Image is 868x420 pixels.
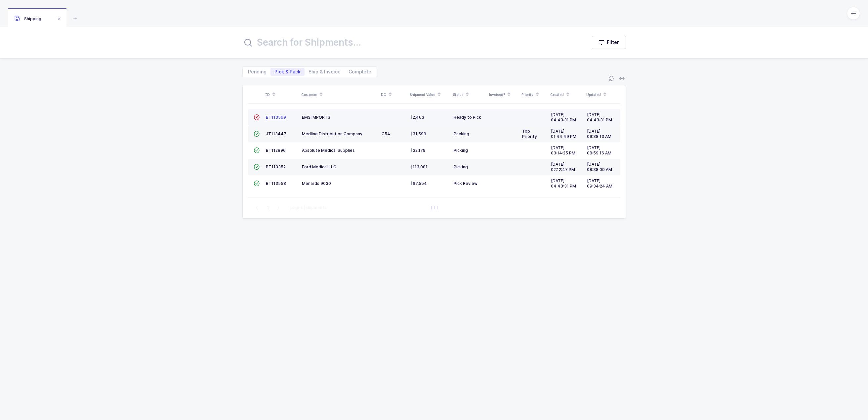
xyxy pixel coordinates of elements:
[410,148,426,153] span: 32,179
[301,89,377,100] div: Customer
[274,69,301,74] span: Pick & Pack
[454,148,468,153] span: Picking
[266,131,286,136] span: JT113447
[382,131,390,136] span: C54
[265,89,297,100] div: ID
[607,39,619,46] span: Filter
[586,89,618,100] div: Updated
[410,115,424,120] span: 2,463
[587,129,611,139] span: [DATE] 09:38:13 AM
[454,131,469,136] span: Packing
[550,89,582,100] div: Created
[592,36,626,49] button: Filter
[454,164,468,169] span: Picking
[551,178,576,189] span: [DATE] 04:43:31 PM
[266,181,286,186] span: BT113558
[302,148,355,153] span: Absolute Medical Supplies
[522,129,537,139] span: Top Priority
[248,69,267,74] span: Pending
[254,148,260,153] span: 
[302,131,362,136] span: Medline Distribution Company
[454,181,477,186] span: Pick Review
[587,112,612,122] span: [DATE] 04:43:31 PM
[309,69,341,74] span: Ship & Invoice
[242,34,579,50] input: Search for Shipments...
[266,148,286,153] span: BT112896
[489,89,517,100] div: Invoiced?
[254,164,260,169] span: 
[453,89,485,100] div: Status
[551,145,575,155] span: [DATE] 03:14:25 PM
[266,164,286,169] span: BT113352
[587,178,612,189] span: [DATE] 09:34:24 AM
[302,115,330,120] span: EMS IMPORTS
[254,181,260,186] span: 
[302,164,336,169] span: Ford Medical LLC
[454,115,481,120] span: Ready to Pick
[349,69,371,74] span: Complete
[254,115,260,120] span: 
[302,181,331,186] span: Menards 9030
[381,89,406,100] div: DC
[266,115,286,120] span: BT113560
[410,181,427,186] span: 67,554
[587,162,612,172] span: [DATE] 08:38:09 AM
[410,131,426,137] span: 31,599
[410,89,449,100] div: Shipment Value
[410,164,428,170] span: 113,081
[551,162,575,172] span: [DATE] 02:12:47 PM
[551,112,576,122] span: [DATE] 04:43:31 PM
[521,89,546,100] div: Priority
[551,129,576,139] span: [DATE] 01:44:49 PM
[254,131,260,136] span: 
[587,145,611,155] span: [DATE] 08:59:16 AM
[15,16,41,21] span: Shipping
